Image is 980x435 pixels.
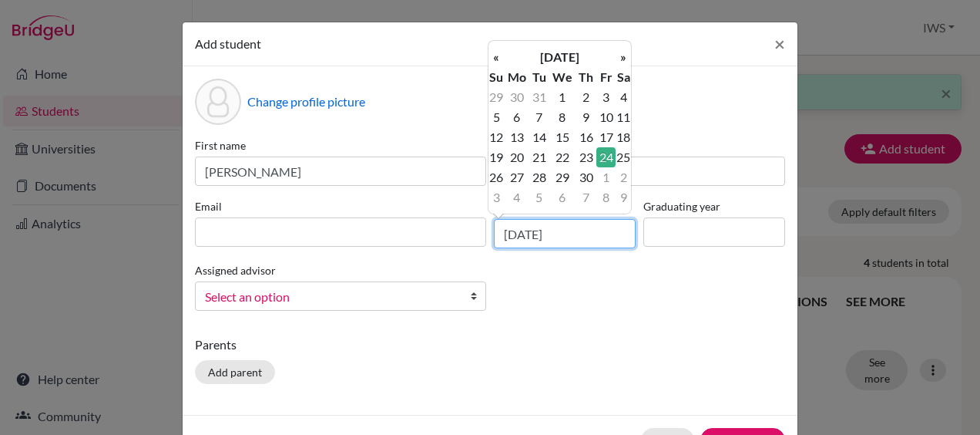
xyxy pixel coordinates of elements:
td: 6 [549,187,576,207]
button: Add parent [195,360,275,384]
td: 29 [488,87,504,107]
td: 8 [596,187,616,207]
td: 3 [596,87,616,107]
td: 22 [549,147,576,167]
th: » [616,47,631,67]
td: 6 [504,107,529,127]
th: Su [488,67,504,87]
td: 12 [488,127,504,147]
th: Th [576,67,596,87]
td: 30 [576,167,596,187]
td: 31 [529,87,549,107]
label: Surname [494,137,785,153]
td: 23 [576,147,596,167]
th: Fr [596,67,616,87]
div: Profile picture [195,79,241,125]
td: 5 [529,187,549,207]
td: 18 [616,127,631,147]
input: dd/mm/yyyy [494,219,636,248]
td: 9 [576,107,596,127]
td: 9 [616,187,631,207]
td: 10 [596,107,616,127]
p: Parents [195,336,785,354]
td: 28 [529,167,549,187]
td: 7 [576,187,596,207]
td: 11 [616,107,631,127]
span: Add student [195,36,261,51]
td: 8 [549,107,576,127]
label: First name [195,137,486,153]
td: 24 [596,147,616,167]
td: 14 [529,127,549,147]
td: 29 [549,167,576,187]
td: 2 [576,87,596,107]
td: 21 [529,147,549,167]
span: × [774,32,785,55]
button: Close [762,22,797,66]
th: [DATE] [504,47,616,67]
td: 3 [488,187,504,207]
td: 20 [504,147,529,167]
td: 16 [576,127,596,147]
th: « [488,47,504,67]
th: We [549,67,576,87]
td: 2 [616,167,631,187]
td: 30 [504,87,529,107]
td: 13 [504,127,529,147]
td: 19 [488,147,504,167]
td: 1 [549,87,576,107]
td: 4 [616,87,631,107]
td: 17 [596,127,616,147]
td: 26 [488,167,504,187]
td: 25 [616,147,631,167]
span: Select an option [205,287,456,307]
td: 27 [504,167,529,187]
label: Graduating year [643,198,785,214]
td: 7 [529,107,549,127]
td: 5 [488,107,504,127]
label: Email [195,198,486,214]
th: Mo [504,67,529,87]
label: Assigned advisor [195,262,276,278]
td: 15 [549,127,576,147]
td: 4 [504,187,529,207]
th: Tu [529,67,549,87]
td: 1 [596,167,616,187]
th: Sa [616,67,631,87]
